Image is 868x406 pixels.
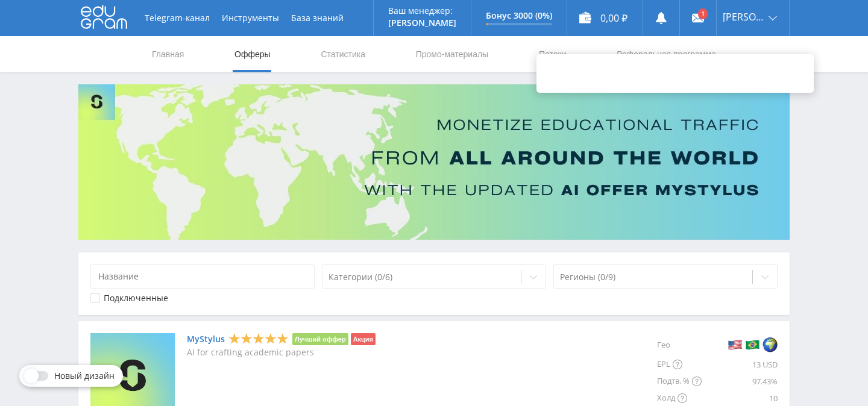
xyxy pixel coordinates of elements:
[78,84,790,240] img: Banner
[702,373,778,390] div: 97.43%
[228,333,289,345] div: 5 Stars
[538,36,568,72] a: Потоки
[187,348,376,357] p: AI for crafting academic papers
[90,264,315,289] input: Название
[104,293,168,303] div: Подключенные
[319,36,366,72] a: Статистика
[657,373,702,390] div: Подтв. %
[723,12,765,22] span: [PERSON_NAME]
[151,36,185,72] a: Главная
[615,36,717,72] a: Реферальная программа
[187,334,225,344] a: MyStylus
[388,18,456,28] p: [PERSON_NAME]
[657,356,702,373] div: EPL
[415,36,489,72] a: Промо-материалы
[388,6,456,16] p: Ваш менеджер:
[657,333,702,356] div: Гео
[292,333,348,345] li: Лучший оффер
[702,356,778,373] div: 13 USD
[486,11,552,20] p: Бонус 3000 (0%)
[54,371,115,381] span: Новый дизайн
[351,333,376,345] li: Акция
[233,36,272,72] a: Офферы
